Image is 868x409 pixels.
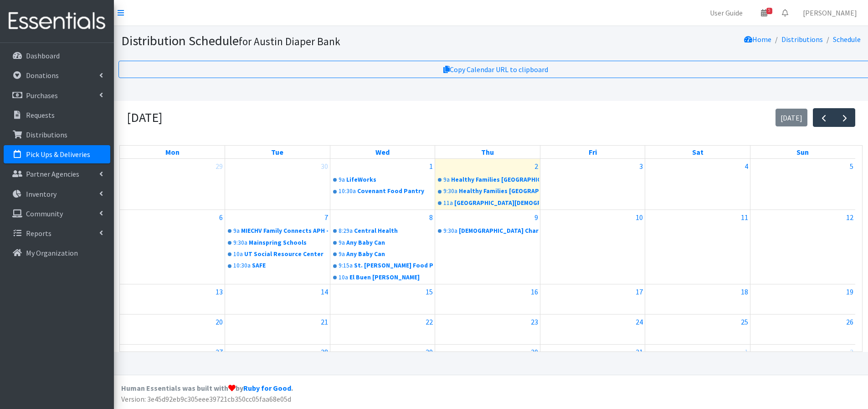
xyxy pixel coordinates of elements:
[26,91,58,100] p: Purchases
[451,175,539,184] div: Healthy Families [GEOGRAPHIC_DATA]
[754,4,775,22] a: 5
[319,315,330,329] a: October 21, 2025
[269,146,285,158] a: Tuesday
[244,250,329,259] div: UT Social Resource Center
[120,284,225,315] td: October 13, 2025
[243,383,291,393] a: Ruby for Good
[459,226,539,236] div: [DEMOGRAPHIC_DATA] Charities of [GEOGRAPHIC_DATA][US_STATE]
[241,226,329,236] div: MIECHV Family Connects APH - [GEOGRAPHIC_DATA]
[459,187,539,196] div: Healthy Families [GEOGRAPHIC_DATA]
[323,210,330,225] a: October 7, 2025
[331,174,434,185] a: 9aLifeWorks
[750,345,855,375] td: November 2, 2025
[796,4,864,22] a: [PERSON_NAME]
[540,210,645,284] td: October 10, 2025
[252,261,329,270] div: SAFE
[120,159,225,210] td: September 29, 2025
[330,159,435,210] td: October 1, 2025
[436,174,539,185] a: 9aHealthy Families [GEOGRAPHIC_DATA]
[331,225,434,236] a: 8:29aCentral Health
[703,4,750,22] a: User Guide
[249,238,329,247] div: Mainspring Schools
[26,130,67,139] p: Distributions
[4,145,110,163] a: Pick Ups & Deliveries
[339,238,345,247] div: 9a
[4,66,110,84] a: Donations
[226,237,329,248] a: 9:30aMainspring Schools
[435,159,540,210] td: October 2, 2025
[424,345,435,359] a: October 29, 2025
[776,109,808,126] button: [DATE]
[331,237,434,248] a: 9aAny Baby Can
[349,273,434,282] div: El Buen [PERSON_NAME]
[319,159,330,173] a: September 30, 2025
[339,273,348,282] div: 10a
[339,261,353,270] div: 9:15a
[330,345,435,375] td: October 29, 2025
[214,345,225,359] a: October 27, 2025
[120,315,225,345] td: October 20, 2025
[4,47,110,65] a: Dashboard
[26,71,59,80] p: Donations
[634,210,645,225] a: October 10, 2025
[443,187,457,196] div: 9:30a
[4,126,110,144] a: Distributions
[533,159,540,173] a: October 2, 2025
[233,250,243,259] div: 10a
[339,187,356,196] div: 10:30a
[164,146,181,158] a: Monday
[127,110,162,126] h2: [DATE]
[26,248,78,257] p: My Organization
[226,249,329,260] a: 10aUT Social Resource Center
[743,159,750,173] a: October 4, 2025
[339,226,353,236] div: 8:29a
[690,146,705,158] a: Saturday
[330,315,435,345] td: October 22, 2025
[479,146,496,158] a: Thursday
[339,175,345,184] div: 9a
[121,33,550,49] h1: Distribution Schedule
[26,229,51,238] p: Reports
[844,210,855,225] a: October 12, 2025
[645,345,750,375] td: November 1, 2025
[634,345,645,359] a: October 31, 2025
[4,106,110,124] a: Requests
[844,315,855,329] a: October 26, 2025
[834,108,855,127] button: Next month
[529,345,540,359] a: October 30, 2025
[443,199,453,208] div: 11a
[848,345,855,359] a: November 2, 2025
[424,315,435,329] a: October 22, 2025
[26,51,60,60] p: Dashboard
[330,210,435,284] td: October 8, 2025
[424,284,435,299] a: October 15, 2025
[4,86,110,105] a: Purchases
[443,175,450,184] div: 9a
[226,260,329,271] a: 10:30aSAFE
[750,159,855,210] td: October 5, 2025
[540,284,645,315] td: October 17, 2025
[120,345,225,375] td: October 27, 2025
[427,210,435,225] a: October 8, 2025
[233,238,247,247] div: 9:30a
[634,284,645,299] a: October 17, 2025
[346,175,434,184] div: LifeWorks
[436,186,539,197] a: 9:30aHealthy Families [GEOGRAPHIC_DATA]
[443,226,457,236] div: 9:30a
[225,315,330,345] td: October 21, 2025
[357,187,434,196] div: Covenant Food Pantry
[750,315,855,345] td: October 26, 2025
[739,284,750,299] a: October 18, 2025
[435,315,540,345] td: October 23, 2025
[454,199,539,208] div: [GEOGRAPHIC_DATA][DEMOGRAPHIC_DATA]
[813,108,834,127] button: Previous month
[339,250,345,259] div: 9a
[214,159,225,173] a: September 29, 2025
[225,210,330,284] td: October 7, 2025
[330,284,435,315] td: October 15, 2025
[239,35,340,48] small: for Austin Diaper Bank
[217,210,225,225] a: October 6, 2025
[4,165,110,183] a: Partner Agencies
[233,226,240,236] div: 9a
[833,35,861,44] a: Schedule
